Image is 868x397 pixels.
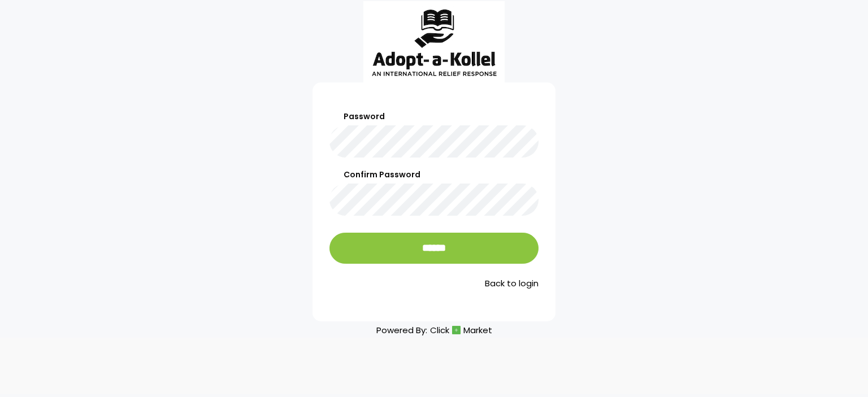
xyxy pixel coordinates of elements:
[329,111,539,123] label: Password
[430,322,492,338] a: ClickMarket
[452,326,461,334] img: cm_icon.png
[363,1,505,82] img: aak_logo_sm.jpeg
[329,277,539,290] a: Back to login
[376,322,492,338] p: Powered By:
[329,169,539,181] label: Confirm Password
